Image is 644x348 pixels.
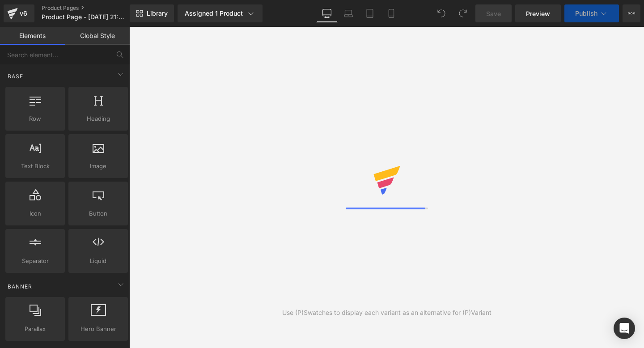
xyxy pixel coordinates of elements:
[7,282,33,291] span: Banner
[432,4,450,22] button: Undo
[338,4,359,22] a: Laptop
[564,4,619,22] button: Publish
[381,4,402,22] a: Mobile
[359,4,381,22] a: Tablet
[526,9,550,18] span: Preview
[316,4,338,22] a: Desktop
[8,324,62,334] span: Parallax
[71,324,125,334] span: Hero Banner
[515,4,561,22] a: Preview
[4,4,34,22] a: v6
[185,9,255,18] div: Assigned 1 Product
[130,4,174,22] a: New Library
[575,10,597,17] span: Publish
[282,308,491,318] div: Use (P)Swatches to display each variant as an alternative for (P)Variant
[42,13,127,21] span: Product Page - [DATE] 21:55:28
[71,256,125,266] span: Liquid
[614,318,635,339] div: Open Intercom Messenger
[65,27,130,45] a: Global Style
[8,256,62,266] span: Separator
[8,209,62,218] span: Icon
[147,9,168,17] span: Library
[71,209,125,218] span: Button
[623,4,640,22] button: More
[71,114,125,123] span: Heading
[71,161,125,171] span: Image
[486,9,501,18] span: Save
[8,114,62,123] span: Row
[18,8,29,19] div: v6
[7,72,24,81] span: Base
[8,161,62,171] span: Text Block
[42,4,144,12] a: Product Pages
[454,4,472,22] button: Redo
